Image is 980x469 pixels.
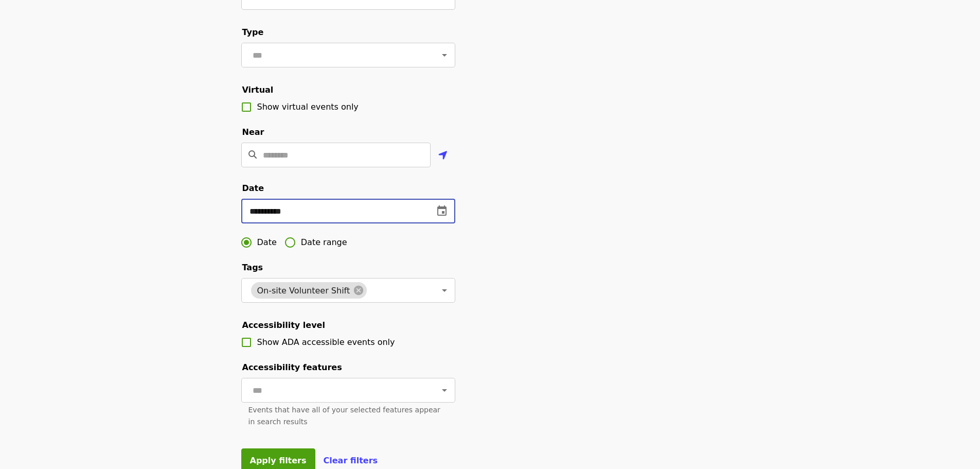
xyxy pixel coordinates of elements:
[242,85,274,95] span: Virtual
[242,27,264,37] span: Type
[263,143,431,167] input: Location
[257,236,277,249] span: Date
[437,283,452,298] button: Open
[438,149,448,162] i: location-arrow icon
[324,456,378,465] span: Clear filters
[437,383,452,397] button: Open
[242,127,264,137] span: Near
[248,406,440,426] span: Events that have all of your selected features appear in search results
[257,102,359,112] span: Show virtual events only
[431,144,455,168] button: Use my location
[242,263,263,272] span: Tags
[437,48,452,62] button: Open
[242,362,342,372] span: Accessibility features
[324,455,378,467] button: Clear filters
[301,236,347,249] span: Date range
[430,199,454,223] button: change date
[248,150,257,160] i: search icon
[250,456,307,465] span: Apply filters
[251,282,367,299] div: On-site Volunteer Shift
[242,183,264,193] span: Date
[242,320,325,330] span: Accessibility level
[257,337,395,347] span: Show ADA accessible events only
[251,286,357,296] span: On-site Volunteer Shift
